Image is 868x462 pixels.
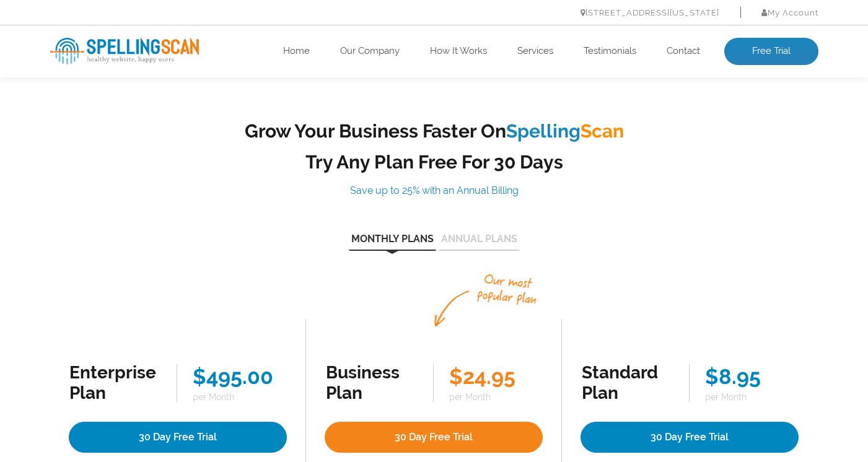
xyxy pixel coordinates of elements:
[449,392,542,402] span: per Month
[582,362,673,403] div: Standard Plan
[506,120,581,142] span: Spelling
[581,422,799,453] a: 30 Day Free Trial
[449,364,542,389] div: $24.95
[349,234,436,251] button: Monthly Plans
[242,151,626,173] h2: Try Any Plan Free For 30 Days
[350,185,519,196] span: Save up to 25% with an Annual Billing
[242,120,626,142] h2: Grow Your Business Faster On
[439,234,520,251] button: Annual Plans
[69,422,287,453] a: 30 Day Free Trial
[326,362,418,403] div: Business Plan
[705,392,798,402] span: per Month
[581,120,624,142] span: Scan
[325,422,543,453] a: 30 Day Free Trial
[69,362,161,403] div: Enterprise Plan
[705,364,798,389] div: $8.95
[193,392,286,402] span: per Month
[193,364,286,389] div: $495.00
